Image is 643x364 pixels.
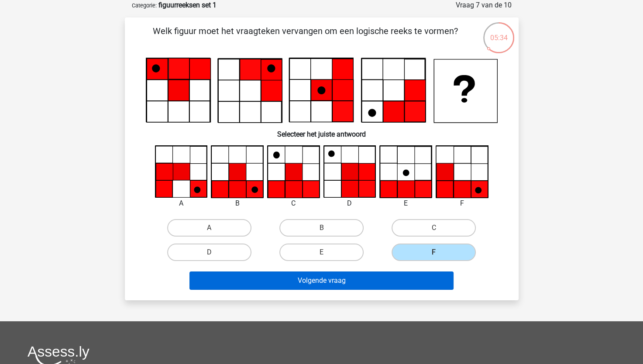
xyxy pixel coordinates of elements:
[148,198,214,209] div: A
[392,244,476,261] label: F
[261,198,327,209] div: C
[167,219,251,237] label: A
[139,123,505,138] h6: Selecteer het juiste antwoord
[204,198,270,209] div: B
[482,21,515,43] div: 05:34
[158,1,217,9] strong: figuurreeksen set 1
[189,271,454,290] button: Volgende vraag
[279,244,364,261] label: E
[279,219,364,237] label: B
[392,219,476,237] label: C
[132,2,157,9] small: Categorie:
[167,244,251,261] label: D
[429,198,495,209] div: F
[139,24,472,51] p: Welk figuur moet het vraagteken vervangen om een logische reeks te vormen?
[317,198,383,209] div: D
[373,198,439,209] div: E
